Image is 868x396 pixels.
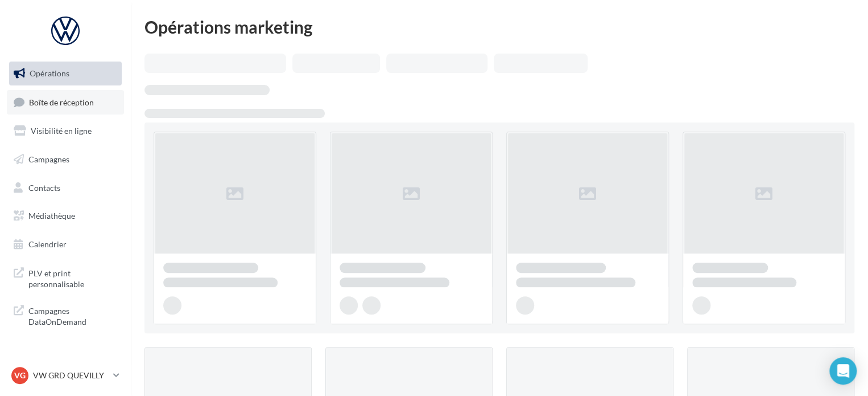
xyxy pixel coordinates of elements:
[7,62,124,85] a: Opérations
[829,357,857,385] div: Open Intercom Messenger
[7,232,124,256] a: Calendrier
[7,204,124,228] a: Médiathèque
[28,182,60,192] span: Contacts
[29,97,94,107] span: Boîte de réception
[30,68,69,78] span: Opérations
[7,261,124,295] a: PLV et print personnalisable
[144,18,854,35] div: Opérations marketing
[7,148,124,172] a: Campagnes
[28,211,75,221] span: Médiathèque
[14,370,26,381] span: VG
[33,370,109,381] p: VW GRD QUEVILLY
[7,176,124,200] a: Contacts
[7,119,124,143] a: Visibilité en ligne
[28,239,67,249] span: Calendrier
[31,126,92,136] span: Visibilité en ligne
[7,90,124,115] a: Boîte de réception
[9,365,122,386] a: VG VW GRD QUEVILLY
[28,303,117,328] span: Campagnes DataOnDemand
[7,299,124,332] a: Campagnes DataOnDemand
[28,266,117,290] span: PLV et print personnalisable
[28,154,69,164] span: Campagnes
